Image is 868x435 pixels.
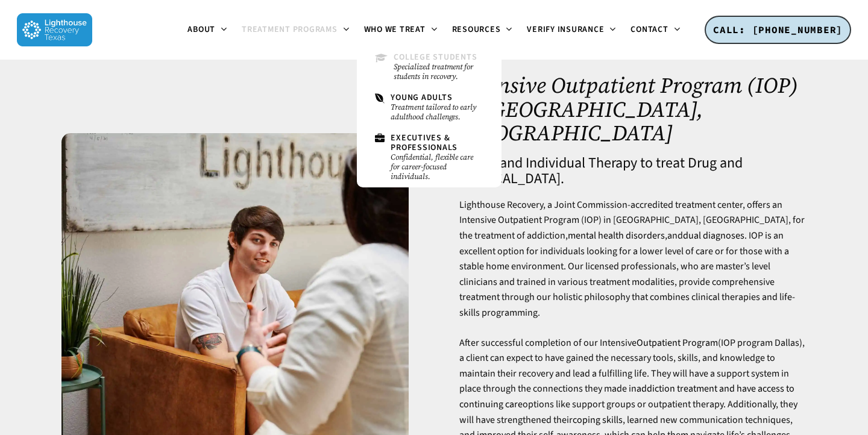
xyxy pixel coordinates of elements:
a: Resources [445,25,520,35]
span: Verify Insurance [527,23,604,36]
p: Lighthouse Recovery, a Joint Commission-accredited treatment center, offers an Intensive Outpatie... [459,198,806,336]
span: CALL: [PHONE_NUMBER] [713,23,843,36]
a: coping skills [573,413,623,427]
a: Executives & ProfessionalsConfidential, flexible care for career-focused individuals. [369,128,489,187]
small: Treatment tailored to early adulthood challenges. [391,102,483,122]
a: dual diagnoses [683,229,744,242]
a: mental health disorders, [568,229,667,242]
a: Contact [623,25,687,35]
span: About [187,23,215,36]
a: College StudentsSpecialized treatment for students in recovery. [369,47,489,87]
span: Executives & Professionals [391,132,458,153]
img: Lighthouse Recovery Texas [17,13,92,46]
a: Young AdultsTreatment tailored to early adulthood challenges. [369,87,489,128]
small: Confidential, flexible care for career-focused individuals. [391,152,483,181]
h1: Intensive Outpatient Program (IOP) in [GEOGRAPHIC_DATA], [GEOGRAPHIC_DATA] [459,74,806,145]
span: Who We Treat [364,23,426,36]
small: Specialized treatment for students in recovery. [394,62,483,81]
a: Treatment Programs [234,25,357,35]
span: Resources [452,23,501,36]
a: Outpatient Program [637,336,718,349]
a: CALL: [PHONE_NUMBER] [705,16,851,45]
span: College Students [394,51,477,63]
span: Contact [631,23,668,36]
a: addiction treatment and have access to continuing care [459,382,794,411]
a: Who We Treat [357,25,445,35]
a: Verify Insurance [520,25,623,35]
h4: Group and Individual Therapy to treat Drug and [MEDICAL_DATA]. [459,155,806,187]
span: Young Adults [391,92,452,104]
a: About [180,25,234,35]
span: Treatment Programs [242,23,338,36]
